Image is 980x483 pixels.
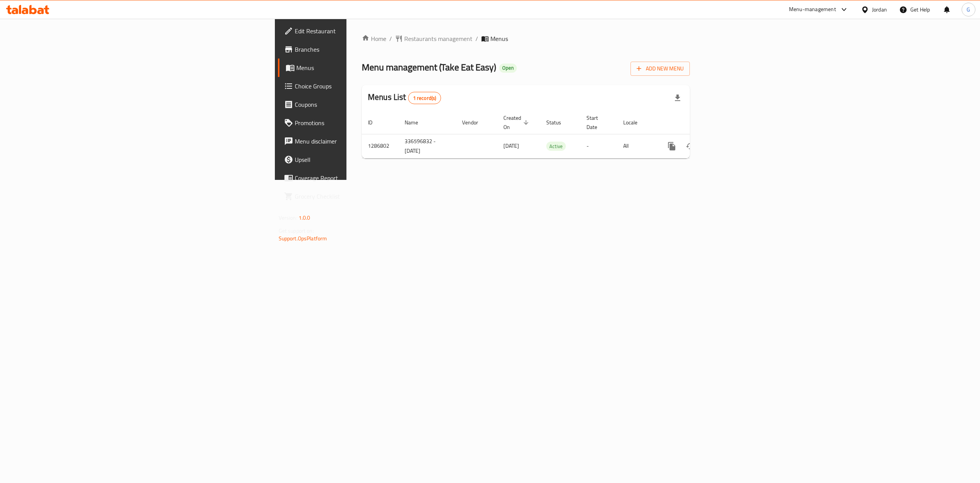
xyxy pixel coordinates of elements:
[295,155,433,164] span: Upsell
[279,226,314,236] span: Get support on:
[580,134,617,158] td: -
[499,65,517,71] span: Open
[499,64,517,73] div: Open
[295,118,433,127] span: Promotions
[368,91,441,104] h2: Menus List
[362,111,742,158] table: enhanced table
[278,95,439,114] a: Coupons
[295,45,433,54] span: Branches
[617,134,657,158] td: All
[278,169,439,187] a: Coverage Report
[299,213,310,223] span: 1.0.0
[279,213,297,223] span: Version:
[475,34,478,43] li: /
[295,137,433,146] span: Menu disclaimer
[503,113,531,132] span: Created On
[278,150,439,169] a: Upsell
[586,113,608,132] span: Start Date
[663,137,681,155] button: more
[295,173,433,183] span: Coverage Report
[362,34,690,43] nav: breadcrumb
[668,89,687,107] div: Export file
[278,132,439,150] a: Menu disclaimer
[637,64,684,73] span: Add New Menu
[546,118,571,127] span: Status
[657,111,742,134] th: Actions
[546,142,566,151] span: Active
[462,118,488,127] span: Vendor
[368,118,382,127] span: ID
[408,92,441,104] div: Total records count
[278,59,439,77] a: Menus
[278,187,439,206] a: Grocery Checklist
[279,233,327,243] a: Support.OpsPlatform
[405,118,428,127] span: Name
[278,40,439,59] a: Branches
[789,5,836,14] div: Menu-management
[408,95,441,102] span: 1 record(s)
[278,114,439,132] a: Promotions
[490,34,508,43] span: Menus
[296,63,433,72] span: Menus
[295,100,433,109] span: Coupons
[623,118,647,127] span: Locale
[278,22,439,40] a: Edit Restaurant
[630,62,690,76] button: Add New Menu
[295,26,433,36] span: Edit Restaurant
[872,5,887,14] div: Jordan
[295,192,433,201] span: Grocery Checklist
[967,5,970,14] span: G
[295,82,433,91] span: Choice Groups
[503,141,519,151] span: [DATE]
[278,77,439,95] a: Choice Groups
